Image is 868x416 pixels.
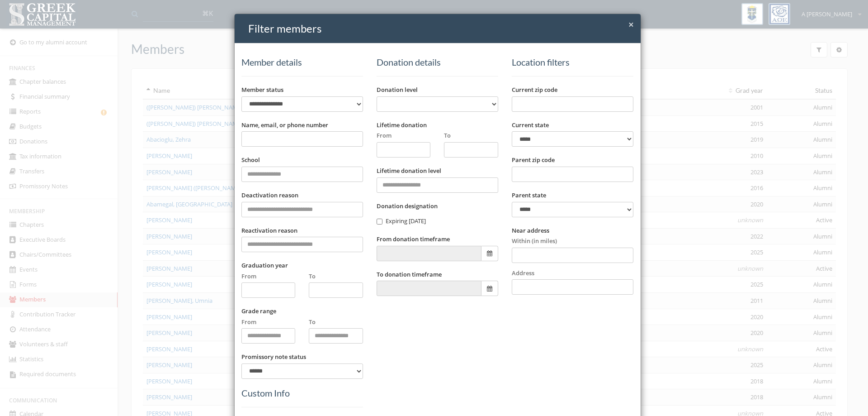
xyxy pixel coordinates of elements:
label: Graduation year [241,261,288,270]
label: School [241,156,260,164]
label: Donation level [377,86,418,94]
label: Grade range [241,307,276,316]
label: Expiring [DATE] [377,217,426,226]
label: Deactivation reason [241,191,298,200]
label: Current zip code [512,86,557,94]
span: × [628,18,634,31]
label: From donation timeframe [377,235,450,244]
label: To [309,272,316,281]
label: Address [512,263,534,277]
label: Reactivation reason [241,226,297,235]
label: Lifetime donation level [377,167,441,175]
h4: Filter members [248,21,634,36]
label: From [377,131,392,140]
label: Name, email, or phone number [241,121,328,129]
label: Current state [512,121,549,129]
label: To [309,318,316,326]
label: From [241,318,256,326]
h5: Location filters [512,57,633,67]
label: Lifetime donation [377,121,427,129]
input: Expiring [DATE] [377,219,382,225]
label: Donation designation [377,202,438,210]
label: To donation timeframe [377,270,442,279]
label: Parent zip code [512,156,555,164]
label: Within (in miles) [512,237,557,245]
label: Parent state [512,191,546,200]
label: Member status [241,86,283,94]
h5: Member details [241,57,363,67]
label: Promissory note status [241,353,306,361]
h5: Donation details [377,57,498,67]
label: From [241,272,256,281]
h5: Custom Info [241,388,363,398]
label: To [444,131,451,140]
label: Near address [512,226,549,235]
